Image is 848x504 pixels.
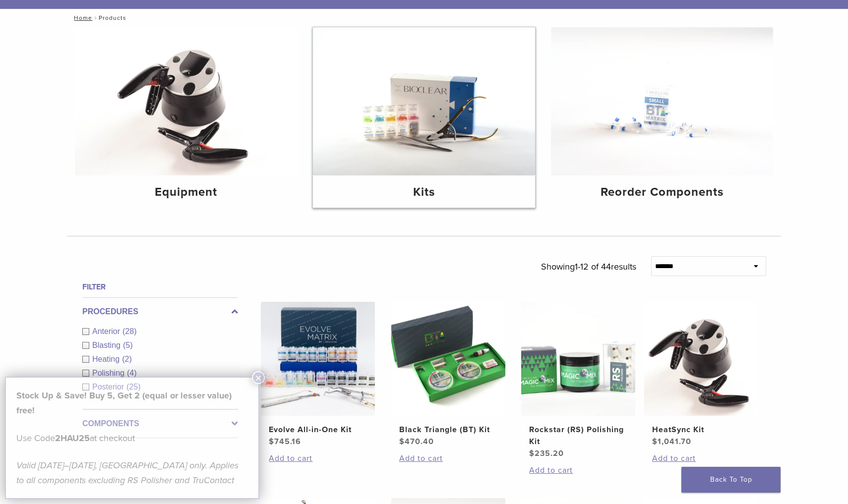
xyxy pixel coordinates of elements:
img: Kits [313,27,535,175]
strong: Stock Up & Save! Buy 5, Get 2 (equal or lesser value) free! [16,390,232,416]
a: Home [71,14,92,21]
nav: Products [67,9,781,27]
h4: Filter [82,281,238,293]
bdi: 745.16 [269,437,301,447]
span: Polishing [92,369,127,377]
strong: 2HAU25 [55,433,90,444]
a: Back To Top [681,467,781,493]
a: Black Triangle (BT) KitBlack Triangle (BT) Kit $470.40 [391,302,506,448]
h2: Black Triangle (BT) Kit [399,424,497,436]
a: Add to cart: “Rockstar (RS) Polishing Kit” [529,464,627,476]
a: Rockstar (RS) Polishing KitRockstar (RS) Polishing Kit $235.20 [521,302,636,459]
span: (2) [122,355,132,363]
a: Add to cart: “HeatSync Kit” [652,452,750,464]
a: Equipment [75,27,297,208]
a: Kits [313,27,535,208]
label: Procedures [82,306,238,318]
span: / [92,15,99,20]
span: (5) [123,341,133,349]
p: Use Code at checkout [16,431,248,446]
span: $ [269,437,274,447]
bdi: 470.40 [399,437,434,447]
button: Close [252,371,265,384]
a: Evolve All-in-One KitEvolve All-in-One Kit $745.16 [260,302,376,448]
span: (4) [127,369,137,377]
img: Rockstar (RS) Polishing Kit [521,302,635,416]
p: Showing results [541,256,636,277]
span: $ [652,437,658,447]
span: Anterior [92,327,122,336]
span: (28) [122,327,136,336]
img: Evolve All-in-One Kit [261,302,375,416]
h2: Evolve All-in-One Kit [269,424,367,436]
span: Heating [92,355,122,363]
bdi: 235.20 [529,448,564,458]
a: Add to cart: “Evolve All-in-One Kit” [269,452,367,464]
span: $ [529,448,535,458]
h4: Reorder Components [559,183,765,201]
a: HeatSync KitHeatSync Kit $1,041.70 [644,302,759,448]
h4: Equipment [83,183,289,201]
a: Add to cart: “Black Triangle (BT) Kit” [399,452,497,464]
img: Equipment [75,27,297,175]
span: Blasting [92,341,123,349]
img: HeatSync Kit [644,302,758,416]
span: $ [399,437,405,447]
em: Valid [DATE]–[DATE], [GEOGRAPHIC_DATA] only. Applies to all components excluding RS Polisher and ... [16,460,239,486]
h2: Rockstar (RS) Polishing Kit [529,424,627,448]
h2: HeatSync Kit [652,424,750,436]
img: Black Triangle (BT) Kit [391,302,505,416]
a: Reorder Components [551,27,773,208]
h4: Kits [321,183,527,201]
img: Reorder Components [551,27,773,175]
bdi: 1,041.70 [652,437,691,447]
span: 1-12 of 44 [575,261,611,272]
